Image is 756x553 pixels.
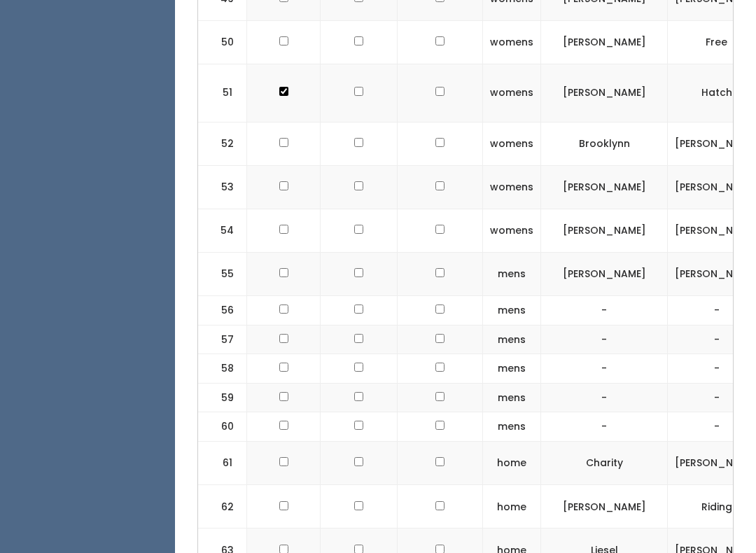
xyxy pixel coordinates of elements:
[198,412,247,442] td: 60
[483,485,541,528] td: home
[483,383,541,412] td: mens
[483,253,541,296] td: mens
[198,165,247,209] td: 53
[198,442,247,485] td: 61
[198,209,247,252] td: 54
[541,209,668,252] td: [PERSON_NAME]
[198,122,247,165] td: 52
[541,122,668,165] td: Brooklynn
[198,20,247,64] td: 50
[483,64,541,122] td: womens
[541,412,668,442] td: -
[483,165,541,209] td: womens
[483,296,541,325] td: mens
[198,64,247,122] td: 51
[198,383,247,412] td: 59
[541,165,668,209] td: [PERSON_NAME]
[541,383,668,412] td: -
[483,442,541,485] td: home
[483,122,541,165] td: womens
[198,354,247,384] td: 58
[541,485,668,528] td: [PERSON_NAME]
[541,354,668,384] td: -
[483,20,541,64] td: womens
[541,442,668,485] td: Charity
[541,20,668,64] td: [PERSON_NAME]
[483,325,541,354] td: mens
[198,485,247,528] td: 62
[198,296,247,325] td: 56
[198,253,247,296] td: 55
[541,253,668,296] td: [PERSON_NAME]
[483,354,541,384] td: mens
[198,325,247,354] td: 57
[541,296,668,325] td: -
[483,209,541,252] td: womens
[541,64,668,122] td: [PERSON_NAME]
[483,412,541,442] td: mens
[541,325,668,354] td: -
